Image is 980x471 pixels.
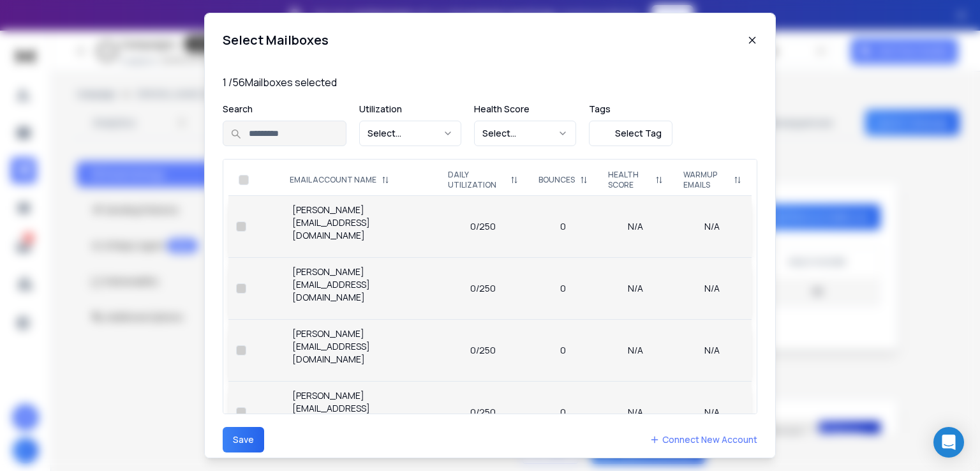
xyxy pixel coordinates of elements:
[359,103,461,116] p: Utilization
[474,121,576,146] button: Select...
[474,103,576,116] p: Health Score
[589,121,672,146] button: Select Tag
[933,427,964,458] div: Open Intercom Messenger
[223,103,346,116] p: Search
[589,103,672,116] p: Tags
[608,170,650,190] p: HEALTH SCORE
[359,121,461,146] button: Select...
[223,75,757,90] p: 1 / 56 Mailboxes selected
[448,170,505,190] p: DAILY UTILIZATION
[683,170,729,190] p: WARMUP EMAILS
